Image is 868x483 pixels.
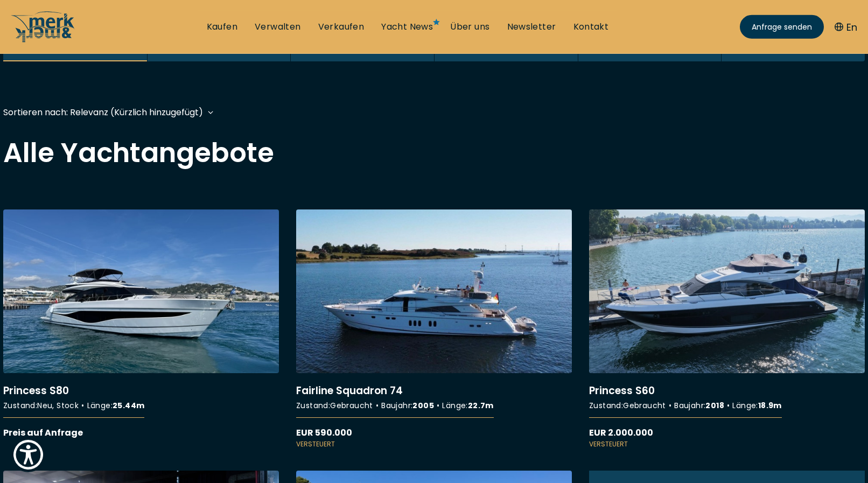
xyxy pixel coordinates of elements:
[507,21,556,33] a: Newsletter
[11,437,46,472] button: Show Accessibility Preferences
[296,209,572,449] a: More details aboutFairline Squadron 74
[573,21,609,33] a: Kontakt
[381,21,433,33] a: Yacht News
[207,21,237,33] a: Kaufen
[318,21,365,33] a: Verkaufen
[740,15,824,39] a: Anfrage senden
[589,209,865,449] a: More details aboutPrincess S60
[835,20,857,34] button: En
[752,22,812,33] span: Anfrage senden
[3,139,865,166] h2: Alle Yachtangebote
[450,21,489,33] a: Über uns
[255,21,301,33] a: Verwalten
[3,209,279,439] a: More details aboutPrincess S80
[3,106,203,119] div: Sortieren nach: Relevanz (Kürzlich hinzugefügt)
